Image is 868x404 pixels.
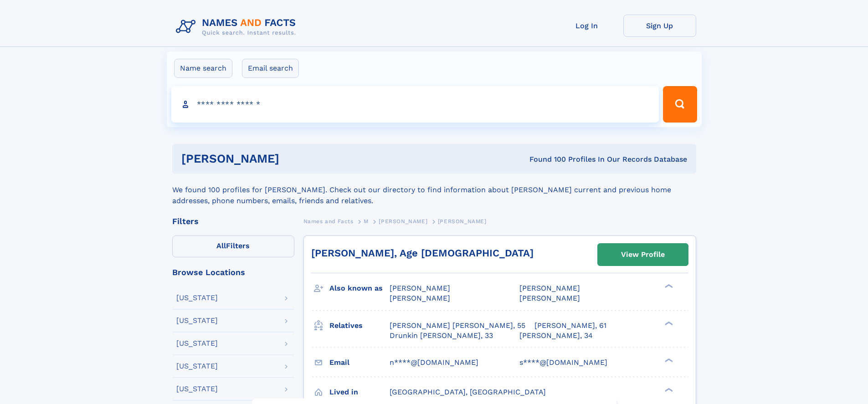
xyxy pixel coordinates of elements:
[390,388,546,396] span: [GEOGRAPHIC_DATA], [GEOGRAPHIC_DATA]
[379,215,427,227] a: [PERSON_NAME]
[311,247,534,259] a: [PERSON_NAME], Age [DEMOGRAPHIC_DATA]
[390,294,450,302] span: [PERSON_NAME]
[176,317,218,324] div: [US_STATE]
[663,387,673,393] div: ❯
[379,218,427,225] span: [PERSON_NAME]
[663,320,673,326] div: ❯
[390,331,493,341] a: Drunkin [PERSON_NAME], 33
[329,384,390,400] h3: Lived in
[438,218,487,225] span: [PERSON_NAME]
[171,86,659,123] input: search input
[519,284,580,292] span: [PERSON_NAME]
[303,215,354,227] a: Names and Facts
[329,355,390,370] h3: Email
[176,294,218,302] div: [US_STATE]
[663,283,673,289] div: ❯
[329,318,390,333] h3: Relatives
[623,15,696,37] a: Sign Up
[534,321,606,331] a: [PERSON_NAME], 61
[172,174,696,206] div: We found 100 profiles for [PERSON_NAME]. Check out our directory to find information about [PERSO...
[364,215,369,227] a: M
[390,321,525,331] a: [PERSON_NAME] [PERSON_NAME], 55
[172,15,303,39] img: Logo Names and Facts
[519,331,593,341] a: [PERSON_NAME], 34
[216,241,226,250] span: All
[181,153,405,164] h1: [PERSON_NAME]
[519,294,580,302] span: [PERSON_NAME]
[242,59,299,78] label: Email search
[172,235,294,257] label: Filters
[598,244,688,266] a: View Profile
[663,357,673,363] div: ❯
[176,363,218,370] div: [US_STATE]
[176,340,218,347] div: [US_STATE]
[404,154,687,164] div: Found 100 Profiles In Our Records Database
[172,268,294,276] div: Browse Locations
[621,244,665,265] div: View Profile
[174,59,232,78] label: Name search
[364,218,369,225] span: M
[390,284,450,292] span: [PERSON_NAME]
[172,217,294,225] div: Filters
[329,281,390,296] h3: Also known as
[550,15,623,37] a: Log In
[663,86,697,123] button: Search Button
[176,385,218,393] div: [US_STATE]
